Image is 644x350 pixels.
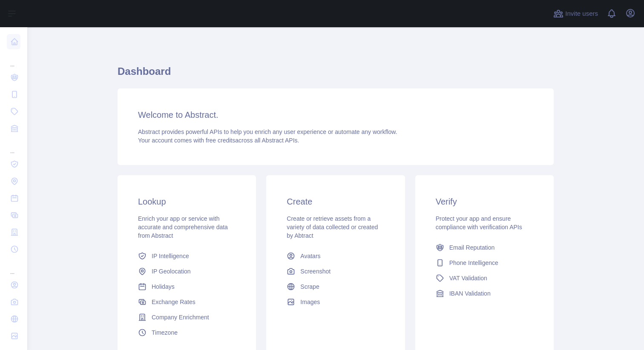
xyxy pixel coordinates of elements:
span: Scrape [300,282,319,291]
a: Timezone [135,325,239,340]
h3: Welcome to Abstract. [138,109,533,121]
span: Holidays [152,282,175,291]
span: Enrich your app or service with accurate and comprehensive data from Abstract [138,215,228,239]
span: IP Geolocation [152,267,191,276]
span: Phone Intelligence [449,259,498,267]
span: Exchange Rates [152,298,195,306]
span: Protect your app and ensure compliance with verification APIs [436,215,522,230]
h3: Create [287,196,384,208]
span: Email Reputation [449,243,495,252]
span: Create or retrieve assets from a variety of data collected or created by Abtract [287,215,378,239]
span: VAT Validation [449,274,487,282]
span: Avatars [300,252,320,260]
a: Screenshot [283,264,388,279]
button: Invite users [552,7,600,20]
div: ... [7,259,20,276]
a: IBAN Validation [432,286,537,301]
span: Images [300,298,320,306]
div: ... [7,51,20,68]
h3: Lookup [138,196,236,208]
span: IBAN Validation [449,289,491,298]
a: Scrape [283,279,388,294]
span: Abstract provides powerful APIs to help you enrich any user experience or automate any workflow. [138,128,397,135]
span: Screenshot [300,267,331,276]
a: IP Intelligence [135,248,239,264]
a: Holidays [135,279,239,294]
a: Phone Intelligence [432,255,537,270]
a: Company Enrichment [135,310,239,325]
div: ... [7,138,20,155]
a: IP Geolocation [135,264,239,279]
h1: Dashboard [118,65,554,85]
span: Invite users [565,9,598,19]
span: Timezone [152,328,178,337]
h3: Verify [436,196,533,208]
a: Avatars [283,248,388,264]
a: Images [283,294,388,310]
span: IP Intelligence [152,252,189,260]
a: Email Reputation [432,240,537,255]
span: free credits [206,137,235,144]
span: Your account comes with across all Abstract APIs. [138,137,299,144]
span: Company Enrichment [152,313,209,322]
a: VAT Validation [432,270,537,286]
a: Exchange Rates [135,294,239,310]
